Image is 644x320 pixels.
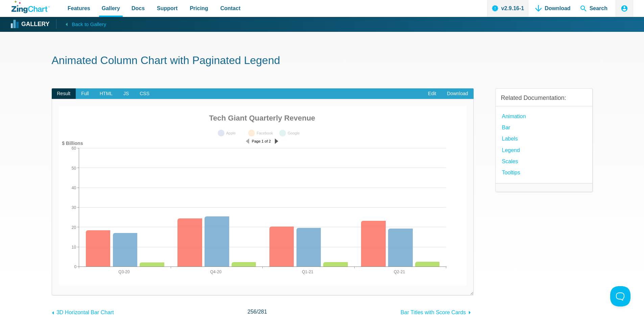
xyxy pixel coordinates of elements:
[190,4,208,13] span: Pricing
[442,88,473,99] a: Download
[220,4,241,13] span: Contact
[68,4,90,13] span: Features
[502,146,520,155] a: Legend
[94,88,118,99] span: HTML
[52,306,114,317] a: 3D Horizontal Bar Chart
[502,157,518,166] a: Scales
[72,20,106,29] span: Back to Gallery
[258,309,267,315] span: 281
[56,310,114,315] span: 3D Horizontal Bar Chart
[76,88,94,99] span: Full
[102,4,120,13] span: Gallery
[401,310,466,315] span: Bar Titles with Score Cards
[401,306,473,317] a: Bar Titles with Score Cards
[134,88,155,99] span: CSS
[502,134,518,143] a: Labels
[118,88,134,99] span: JS
[247,307,267,316] span: /
[11,19,49,29] a: Gallery
[502,112,526,121] a: Animation
[132,4,145,13] span: Docs
[157,4,177,13] span: Support
[52,88,76,99] span: Result
[610,286,630,306] iframe: Toggle Customer Support
[247,309,257,315] span: 256
[52,54,593,69] h1: Animated Column Chart with Paginated Legend
[11,1,50,13] a: ZingChart Logo. Click to return to the homepage
[501,94,587,102] h3: Related Documentation:
[56,19,106,29] a: Back to Gallery
[502,123,510,132] a: Bar
[423,88,442,99] a: Edit
[21,21,49,27] strong: Gallery
[502,168,520,177] a: Tooltips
